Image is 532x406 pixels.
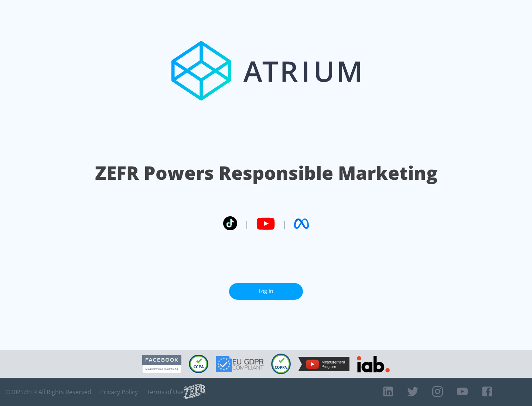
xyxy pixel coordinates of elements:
span: © 2025 ZEFR All Rights Reserved [6,388,91,396]
a: Log In [229,283,303,300]
img: GDPR Compliant [216,356,264,372]
img: YouTube Measurement Program [298,357,349,371]
span: | [245,218,249,229]
img: CCPA Compliant [189,355,208,373]
img: Facebook Marketing Partner [142,355,181,374]
img: COPPA Compliant [271,354,291,374]
a: Privacy Policy [100,388,138,396]
img: IAB [357,356,390,372]
a: Terms of Use [147,388,184,396]
span: | [282,218,287,229]
h1: ZEFR Powers Responsible Marketing [95,160,437,186]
